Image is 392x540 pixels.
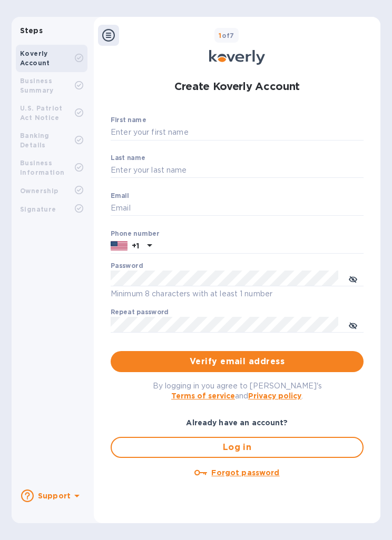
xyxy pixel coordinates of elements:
input: Enter your last name [111,163,364,178]
p: Minimum 8 characters with at least 1 number [111,288,364,300]
a: Privacy policy [248,392,301,400]
label: First name [111,117,146,124]
p: +1 [132,241,139,251]
label: Email [111,193,129,199]
img: US [111,240,128,252]
b: Steps [20,26,43,35]
span: Verify email address [119,355,355,368]
button: Log in [111,437,364,458]
b: Business Summary [20,77,54,94]
input: Email [111,201,364,216]
b: Business Information [20,159,64,176]
span: 1 [219,32,221,39]
b: Ownership [20,187,58,195]
button: toggle password visibility [342,268,364,289]
b: Signature [20,205,56,213]
button: toggle password visibility [342,314,364,335]
b: Banking Details [20,132,50,149]
label: Phone number [111,231,159,237]
label: Repeat password [111,309,169,316]
input: Enter your first name [111,125,364,141]
button: Verify email address [111,351,364,372]
a: Terms of service [171,392,235,400]
b: Already have an account? [186,418,288,427]
label: Last name [111,155,145,161]
u: Forgot password [211,468,279,477]
b: Koverly Account [20,49,50,67]
b: U.S. Patriot Act Notice [20,104,63,122]
b: of 7 [219,32,234,39]
span: By logging in you agree to [PERSON_NAME]'s and . [153,382,322,400]
h1: Create Koverly Account [174,73,300,99]
span: Log in [120,441,354,454]
b: Support [38,492,71,500]
label: Password [111,263,143,269]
